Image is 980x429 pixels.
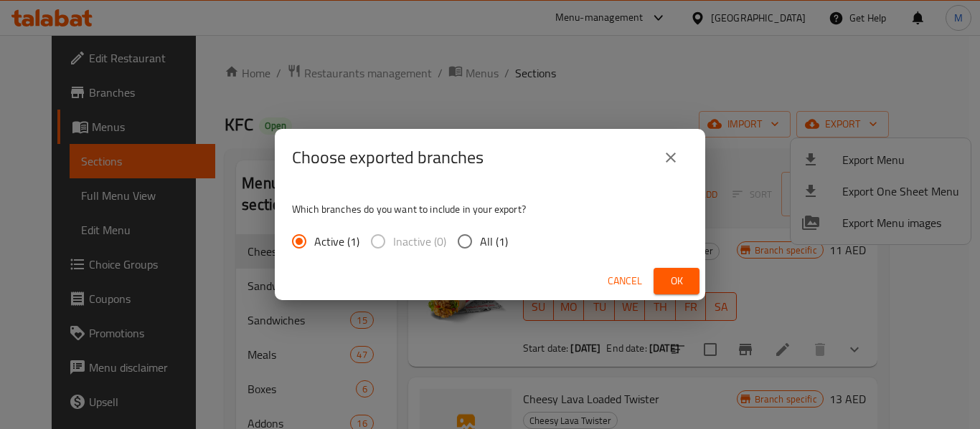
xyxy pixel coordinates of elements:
[292,146,484,169] h2: Choose exported branches
[608,272,642,290] span: Cancel
[602,268,648,294] button: Cancel
[654,268,699,294] button: Ok
[314,233,359,250] span: Active (1)
[292,202,688,216] p: Which branches do you want to include in your export?
[654,140,688,175] button: close
[665,272,688,290] span: Ok
[480,233,508,250] span: All (1)
[393,233,446,250] span: Inactive (0)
